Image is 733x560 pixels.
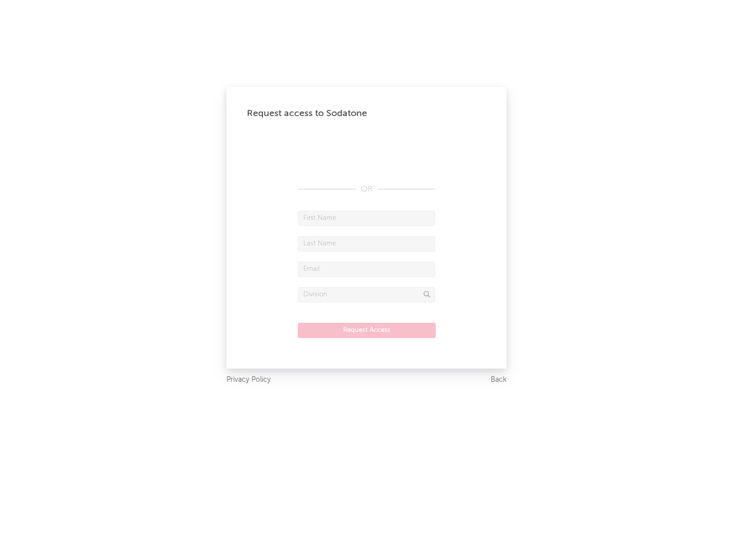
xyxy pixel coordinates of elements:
div: OR [298,183,435,195]
input: Division [298,287,435,302]
button: Request Access [298,323,436,338]
input: Email [298,262,435,277]
input: Last Name [298,236,435,251]
a: Privacy Policy [227,374,271,386]
div: Request access to Sodatone [247,107,486,120]
a: Back [491,374,506,386]
input: First Name [298,211,435,226]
